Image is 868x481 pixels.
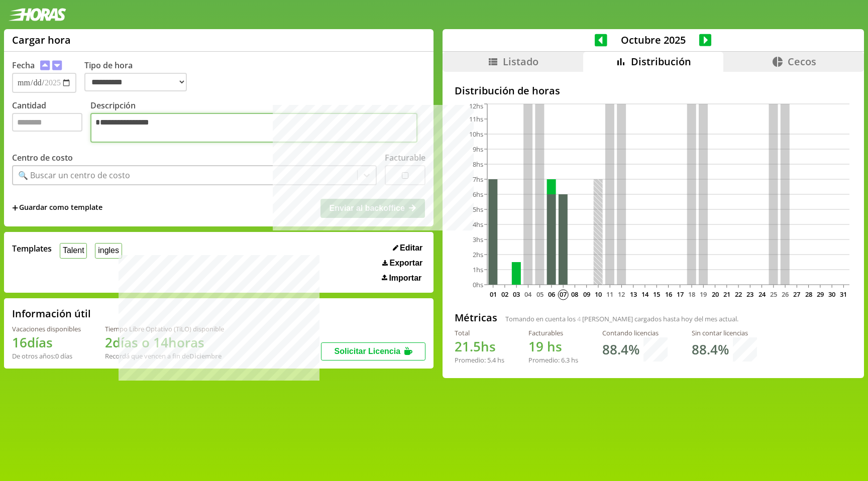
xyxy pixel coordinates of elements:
button: Editar [390,243,426,253]
tspan: 11hs [469,114,483,124]
h1: hs [455,337,504,355]
label: Centro de costo [12,152,73,163]
text: 04 [524,290,532,299]
span: Editar [400,244,422,253]
div: Tiempo Libre Optativo (TiLO) disponible [105,324,224,333]
h2: Métricas [455,311,497,324]
button: Exportar [379,258,425,268]
div: Vacaciones disponibles [12,324,81,333]
text: 16 [665,290,672,299]
span: Distribución [631,55,691,68]
text: 08 [571,290,578,299]
div: Facturables [528,328,578,337]
span: Tomando en cuenta los [PERSON_NAME] cargados hasta hoy del mes actual. [505,314,738,323]
tspan: 5hs [473,205,483,214]
tspan: 0hs [473,280,483,289]
tspan: 7hs [473,175,483,184]
text: 24 [758,290,766,299]
text: 20 [711,290,718,299]
text: 27 [793,290,800,299]
span: 5.4 [487,355,496,365]
label: Facturable [385,152,425,163]
img: logotipo [8,8,66,21]
span: Templates [12,243,52,254]
tspan: 6hs [473,190,483,199]
label: Descripción [90,100,425,145]
span: Solicitar Licencia [334,347,400,355]
text: 18 [688,290,695,299]
text: 11 [606,290,613,299]
span: 4 [577,314,581,323]
text: 30 [828,290,835,299]
div: Promedio: hs [528,355,578,365]
tspan: 1hs [473,265,483,274]
label: Cantidad [12,100,90,145]
tspan: 12hs [469,101,483,110]
text: 26 [782,290,789,299]
h2: Información útil [12,307,91,320]
span: 6.3 [561,355,570,365]
text: 22 [735,290,742,299]
text: 02 [501,290,508,299]
tspan: 8hs [473,160,483,169]
text: 13 [630,290,637,299]
label: Fecha [12,60,35,71]
span: Importar [389,274,421,283]
h1: 88.4 % [602,340,639,358]
text: 23 [746,290,753,299]
span: Listado [503,55,538,68]
select: Tipo de hora [84,73,187,91]
label: Tipo de hora [84,60,195,93]
text: 31 [840,290,847,299]
div: Total [455,328,504,337]
text: 10 [595,290,602,299]
text: 21 [723,290,730,299]
text: 29 [817,290,824,299]
input: Cantidad [12,113,82,132]
h1: 16 días [12,333,81,351]
text: 14 [641,290,649,299]
text: 07 [560,290,567,299]
text: 05 [536,290,544,299]
b: Diciembre [189,351,222,360]
h1: Cargar hora [12,33,71,47]
tspan: 10hs [469,130,483,139]
span: Exportar [390,259,423,268]
span: Octubre 2025 [607,33,699,47]
div: De otros años: 0 días [12,351,81,360]
tspan: 3hs [473,235,483,244]
h1: 2 días o 14 horas [105,333,224,351]
text: 15 [653,290,660,299]
text: 19 [700,290,707,299]
button: Talent [60,243,87,259]
text: 28 [805,290,812,299]
text: 09 [583,290,590,299]
text: 12 [618,290,625,299]
text: 06 [548,290,555,299]
h1: 88.4 % [692,340,729,358]
span: +Guardar como template [12,202,102,213]
h2: Distribución de horas [455,84,852,97]
text: 03 [513,290,520,299]
text: 17 [677,290,684,299]
text: 01 [490,290,497,299]
span: + [12,202,18,213]
span: 19 [528,337,544,355]
tspan: 4hs [473,220,483,229]
div: Promedio: hs [455,355,504,365]
button: Solicitar Licencia [321,342,425,360]
text: 25 [770,290,777,299]
div: Recordá que vencen a fin de [105,351,224,360]
textarea: Descripción [90,113,417,143]
span: 21.5 [455,337,481,355]
tspan: 9hs [473,145,483,154]
div: 🔍 Buscar un centro de costo [18,170,130,181]
tspan: 2hs [473,250,483,259]
h1: hs [528,337,578,355]
span: Cecos [788,55,816,68]
button: ingles [95,243,122,259]
div: Sin contar licencias [692,328,757,337]
div: Contando licencias [602,328,668,337]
